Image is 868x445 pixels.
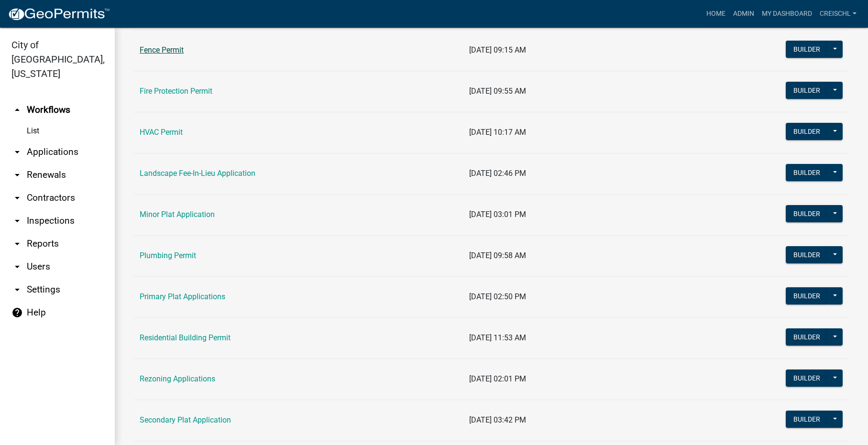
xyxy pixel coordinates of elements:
a: My Dashboard [758,5,816,23]
span: [DATE] 11:53 AM [469,333,526,342]
a: HVAC Permit [140,128,183,137]
a: Secondary Plat Application [140,415,231,424]
i: arrow_drop_down [11,238,23,250]
i: help [11,307,23,318]
button: Builder [786,41,828,58]
span: [DATE] 02:46 PM [469,169,526,178]
span: [DATE] 09:58 AM [469,251,526,260]
a: Rezoning Applications [140,374,215,383]
i: arrow_drop_down [11,169,23,181]
i: arrow_drop_down [11,146,23,158]
i: arrow_drop_down [11,284,23,295]
button: Builder [786,82,828,99]
a: Primary Plat Applications [140,292,225,301]
a: Fire Protection Permit [140,87,212,96]
button: Builder [786,164,828,181]
a: Landscape Fee-In-Lieu Application [140,169,255,178]
span: [DATE] 09:55 AM [469,87,526,96]
button: Builder [786,123,828,140]
a: creischl [816,5,860,23]
i: arrow_drop_up [11,104,23,116]
button: Builder [786,369,828,387]
a: Home [703,5,729,23]
a: Admin [729,5,758,23]
button: Builder [786,246,828,263]
span: [DATE] 09:15 AM [469,45,526,54]
button: Builder [786,328,828,346]
button: Builder [786,287,828,304]
span: [DATE] 03:42 PM [469,415,526,424]
a: Minor Plat Application [140,210,215,219]
button: Builder [786,411,828,428]
a: Plumbing Permit [140,251,196,260]
a: Fence Permit [140,45,184,54]
span: [DATE] 03:01 PM [469,210,526,219]
span: [DATE] 02:01 PM [469,374,526,383]
i: arrow_drop_down [11,215,23,227]
span: [DATE] 10:17 AM [469,128,526,137]
button: Builder [786,205,828,222]
i: arrow_drop_down [11,192,23,204]
i: arrow_drop_down [11,261,23,272]
span: [DATE] 02:50 PM [469,292,526,301]
a: Residential Building Permit [140,333,231,342]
